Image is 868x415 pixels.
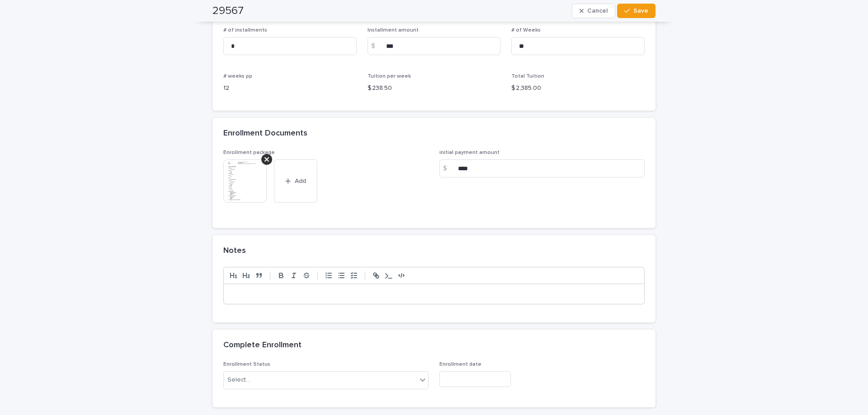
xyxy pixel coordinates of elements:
p: 12 [223,84,357,93]
span: Enrollment Status [223,362,270,367]
h2: 29567 [212,5,244,18]
button: Add [274,159,317,203]
span: Enrollment package [223,150,275,155]
span: # of installments [223,28,267,33]
span: Enrollment date [439,362,481,367]
span: Add [295,178,306,184]
h2: Enrollment Documents [223,129,307,139]
button: Save [617,4,656,18]
div: Select... [227,375,250,385]
span: Installment amount [368,28,419,33]
button: Cancel [572,4,615,18]
span: # weeks pp [223,74,252,79]
div: $ [439,159,458,177]
p: $ 2,385.00 [511,84,645,93]
span: # of Weeks [511,28,541,33]
span: Cancel [587,8,608,14]
h2: Complete Enrollment [223,340,302,350]
p: $ 238.50 [368,84,501,93]
span: Tuition per week [368,74,411,79]
span: Save [633,8,648,14]
h2: Notes [223,246,246,256]
span: initial payment amount [439,150,500,155]
span: Total Tuition [511,74,544,79]
div: $ [368,37,386,55]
